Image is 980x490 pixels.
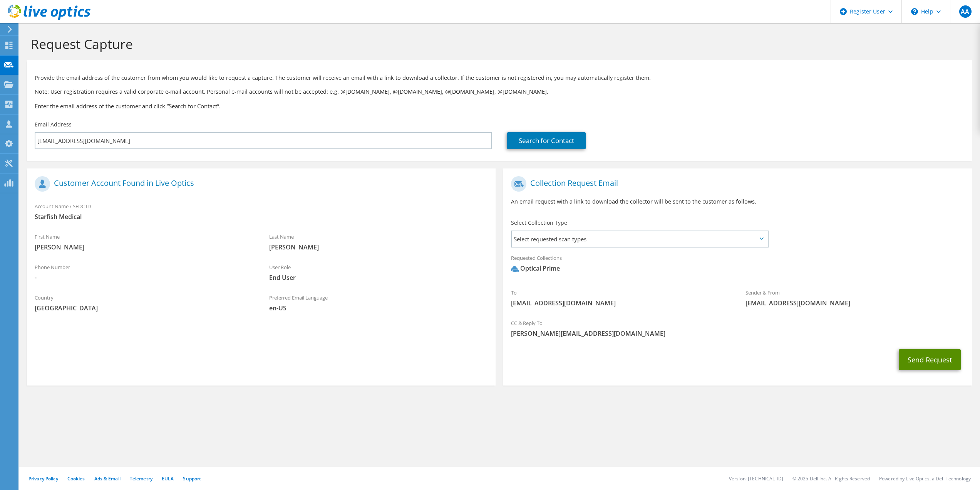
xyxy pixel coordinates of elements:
[35,304,254,312] span: [GEOGRAPHIC_DATA]
[27,198,496,225] div: Account Name / SFDC ID
[745,299,965,307] span: [EMAIL_ADDRESS][DOMAIN_NAME]
[94,475,121,482] a: Ads & Email
[269,243,488,251] span: [PERSON_NAME]
[511,329,964,338] span: [PERSON_NAME][EMAIL_ADDRESS][DOMAIN_NAME]
[511,176,960,192] h1: Collection Request Email
[511,197,964,206] p: An email request with a link to download the collector will be sent to the customer as follows.
[269,273,488,282] span: End User
[261,229,496,255] div: Last Name
[738,285,972,311] div: Sender & From
[269,304,488,312] span: en-US
[162,475,174,482] a: EULA
[261,259,496,286] div: User Role
[35,121,72,128] label: Email Address
[35,176,484,192] h1: Customer Account Found in Live Optics
[35,88,965,96] p: Note: User registration requires a valid corporate e-mail account. Personal e-mail accounts will ...
[511,299,730,307] span: [EMAIL_ADDRESS][DOMAIN_NAME]
[261,290,496,316] div: Preferred Email Language
[27,259,261,286] div: Phone Number
[503,250,972,281] div: Requested Collections
[28,475,58,482] a: Privacy Policy
[503,285,738,311] div: To
[27,229,261,255] div: First Name
[503,315,972,342] div: CC & Reply To
[729,475,783,482] li: Version: [TECHNICAL_ID]
[511,264,560,273] div: Optical Prime
[130,475,152,482] a: Telemetry
[899,349,961,370] button: Send Request
[31,36,965,52] h1: Request Capture
[959,5,972,18] span: AA
[35,273,254,282] span: -
[35,243,254,251] span: [PERSON_NAME]
[67,475,85,482] a: Cookies
[911,8,918,15] svg: \n
[35,74,965,82] p: Provide the email address of the customer from whom you would like to request a capture. The cust...
[792,475,870,482] li: © 2025 Dell Inc. All Rights Reserved
[511,219,567,227] label: Select Collection Type
[27,290,261,316] div: Country
[512,231,767,247] span: Select requested scan types
[35,102,965,110] h3: Enter the email address of the customer and click “Search for Contact”.
[507,132,586,149] a: Search for Contact
[35,212,488,221] span: Starfish Medical
[879,475,971,482] li: Powered by Live Optics, a Dell Technology
[183,475,201,482] a: Support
